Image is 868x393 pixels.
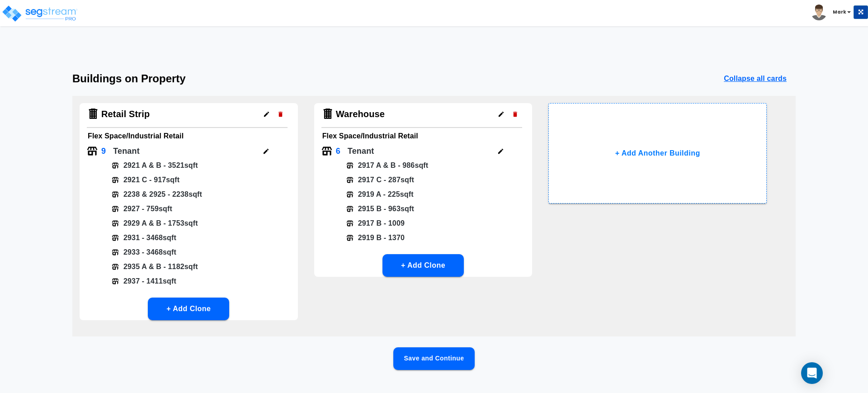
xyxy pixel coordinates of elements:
b: Mark [833,9,846,15]
p: 2915 B - 963sqft [354,204,414,214]
div: Open Intercom Messenger [801,362,823,384]
img: Building Icon [87,108,99,120]
img: Tenant Icon [321,146,332,156]
img: Tenant Icon [346,176,354,184]
img: Building Icon [321,108,334,120]
img: Tenant Icon [346,162,354,169]
img: Tenant Icon [87,146,98,156]
p: 2919 A - 225sqft [354,189,414,200]
img: Tenant Icon [346,220,354,227]
h6: Flex Space/Industrial Retail [322,130,524,142]
button: + Add Another Building [548,103,767,204]
img: Tenant Icon [112,278,119,285]
img: Tenant Icon [346,191,354,198]
img: avatar.png [811,5,827,20]
p: 2929 A & B - 1753sqft [119,218,198,229]
h4: Retail Strip [101,109,150,120]
p: 2937 - 1411sqft [119,276,176,287]
img: Tenant Icon [346,234,354,241]
p: 2238 & 2925 - 2238sqft [119,189,202,200]
p: 2919 B - 1370 [354,232,405,243]
h3: Buildings on Property [72,72,186,85]
p: 9 [101,145,106,157]
h4: Warehouse [336,109,385,120]
p: 2933 - 3468sqft [119,247,176,258]
img: Tenant Icon [112,249,119,256]
img: Tenant Icon [112,176,119,184]
p: Tenant [348,145,374,157]
img: Tenant Icon [112,162,119,169]
p: 2935 A & B - 1182sqft [119,261,198,272]
img: Tenant Icon [112,263,119,270]
p: 2921 C - 917sqft [119,175,179,185]
button: + Add Clone [382,254,464,277]
button: Save and Continue [393,347,475,370]
img: Tenant Icon [346,205,354,213]
p: 2927 - 759sqft [119,204,172,214]
p: Collapse all cards [724,73,787,84]
p: 2917 A & B - 986sqft [354,160,429,171]
img: Tenant Icon [112,220,119,227]
p: Tenant [113,145,140,157]
img: Tenant Icon [112,191,119,198]
h6: Flex Space/Industrial Retail [88,130,290,142]
p: 2931 - 3468sqft [119,232,176,243]
img: Tenant Icon [112,234,119,241]
p: 2921 A & B - 3521sqft [119,160,198,171]
img: Tenant Icon [112,205,119,213]
button: + Add Clone [148,298,229,320]
p: 2917 C - 287sqft [354,175,414,185]
img: logo_pro_r.png [1,5,78,23]
p: 6 [336,145,340,157]
p: 2917 B - 1009 [354,218,405,229]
